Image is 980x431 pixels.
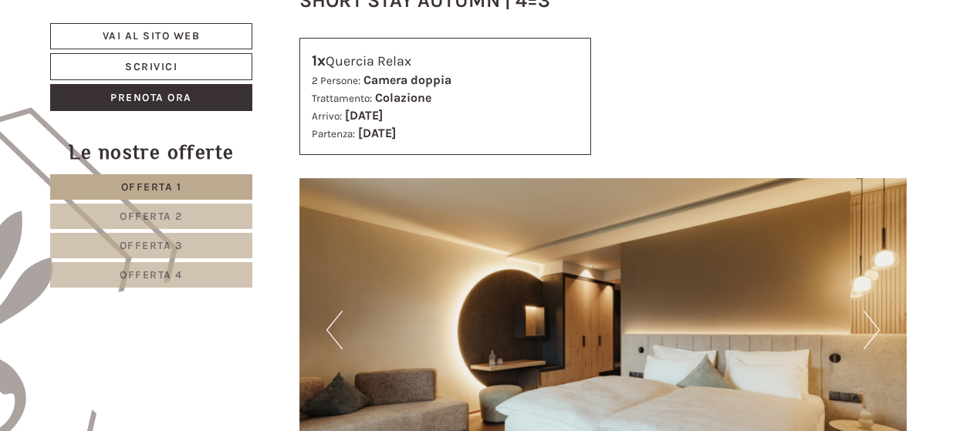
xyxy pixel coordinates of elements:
button: Previous [326,311,343,349]
a: Prenota ora [50,84,252,111]
b: [DATE] [345,108,383,123]
span: Offerta 1 [121,180,182,194]
small: Arrivo: [312,110,342,122]
div: Quercia Relax [312,50,580,72]
small: 2 Persone: [312,75,360,86]
small: Partenza: [312,128,355,140]
a: Vai al sito web [50,23,252,49]
div: Buon giorno, come possiamo aiutarla? [12,42,250,89]
div: [DATE] [276,12,330,38]
small: Trattamento: [312,93,372,104]
div: Hotel B&B Feldmessner [23,45,242,57]
span: Offerta 4 [120,268,183,281]
a: Scrivici [50,53,252,80]
div: Le nostre offerte [50,138,252,167]
button: Next [863,311,880,349]
b: 1x [312,52,326,69]
small: 17:10 [23,75,242,86]
b: Colazione [375,90,431,105]
b: Camera doppia [363,72,451,87]
span: Offerta 2 [120,210,183,223]
b: [DATE] [358,126,396,140]
span: Offerta 3 [120,239,184,252]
